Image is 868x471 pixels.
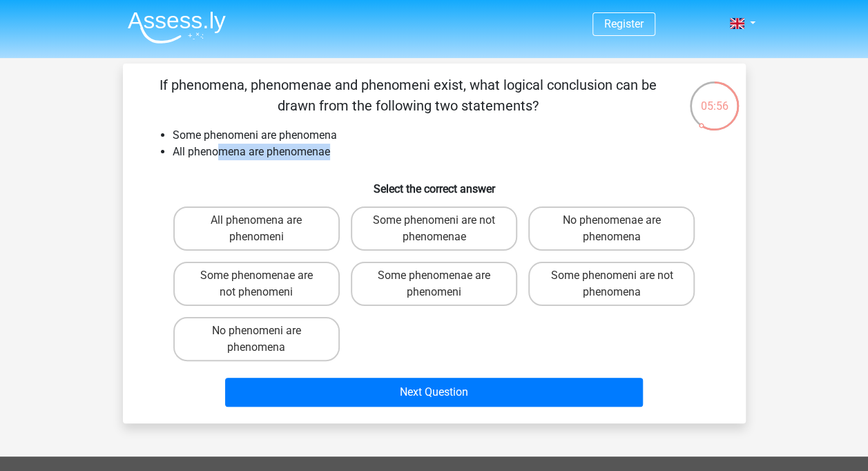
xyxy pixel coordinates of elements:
li: Some phenomeni are phenomena [173,127,724,144]
a: Register [604,17,644,30]
label: Some phenomenae are phenomeni [351,262,517,306]
label: All phenomena are phenomeni [173,206,340,251]
label: No phenomeni are phenomena [173,317,340,361]
h6: Select the correct answer [145,171,724,195]
label: Some phenomeni are not phenomena [528,262,695,306]
div: 05:56 [688,80,740,115]
label: No phenomenae are phenomena [528,206,695,251]
p: If phenomena, phenomenae and phenomeni exist, what logical conclusion can be drawn from the follo... [145,75,672,116]
button: Next Question [225,378,643,407]
label: Some phenomenae are not phenomeni [173,262,340,306]
img: Assessly [128,11,226,44]
label: Some phenomeni are not phenomenae [351,206,517,251]
li: All phenomena are phenomenae [173,144,724,160]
